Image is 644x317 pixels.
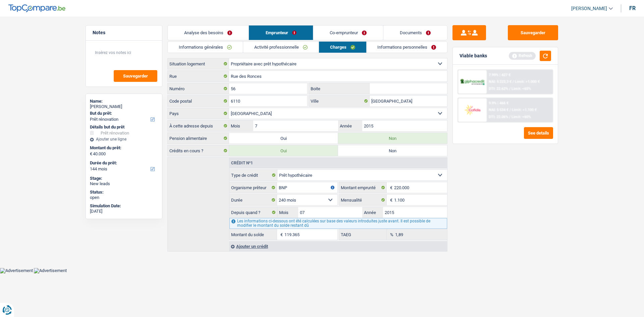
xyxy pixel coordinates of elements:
label: Non [338,145,447,156]
label: Mensualité [339,195,387,205]
label: Type de crédit [229,170,277,180]
button: Sauvegarder [114,70,157,82]
label: Montant emprunté [339,182,387,193]
span: / [509,108,511,112]
input: MM [253,120,338,131]
span: / [513,80,514,84]
label: But du prêt: [90,111,157,116]
span: / [509,115,511,119]
span: Sauvegarder [123,74,148,78]
label: Année [338,120,362,131]
input: MM [298,207,362,218]
label: Durée du prêt: [90,160,157,166]
img: TopCompare Logo [8,4,65,12]
div: 9.9% | 466 € [489,101,508,105]
label: Ville [309,96,370,106]
label: Situation logement [168,58,229,69]
div: Ajouter une ligne [90,137,158,142]
span: € [387,195,394,205]
div: 7.99% | 427 € [489,73,511,77]
label: Mois [229,120,253,131]
div: Détails but du prêt [90,124,158,130]
span: Limit: <60% [512,115,531,119]
span: € [387,182,394,193]
label: Durée [229,195,277,205]
a: Analyse des besoins [168,25,249,40]
span: € [90,151,92,157]
label: Année [362,207,383,218]
div: fr [629,5,636,11]
label: Mois [277,207,298,218]
img: Advertisement [34,268,67,273]
div: open [90,195,158,200]
input: AAAA [362,120,447,131]
a: Co-emprunteur [313,25,383,40]
span: NAI: 5 534 € [489,108,508,112]
label: Pays [168,108,229,119]
a: Informations générales [168,42,243,53]
span: [PERSON_NAME] [571,6,607,11]
div: [PERSON_NAME] [90,104,158,109]
label: Oui [229,145,338,156]
span: DTI: 22.62% [489,87,508,91]
a: [PERSON_NAME] [566,3,613,14]
h5: Notes [93,30,155,36]
label: Code postal [168,96,229,106]
label: Organisme prêteur [229,182,277,193]
div: Les informations ci-dessous ont été calculées sur base des valeurs introduites juste avant. Il es... [229,218,447,229]
div: Refresh [509,52,536,59]
span: / [509,87,511,91]
label: Oui [229,133,338,144]
label: À cette adresse depuis [168,120,229,131]
label: TAEG [339,229,387,240]
label: Rue [168,71,229,82]
button: Sauvegarder [508,25,558,40]
div: Name: [90,99,158,104]
a: Activité professionnelle [243,42,319,53]
label: Crédits en cours ? [168,145,229,156]
div: Simulation Date: [90,203,158,209]
div: New leads [90,181,158,187]
span: Limit: >1.000 € [515,80,540,84]
span: Limit: <65% [512,87,531,91]
span: € [277,229,284,240]
label: Pension alimentaire [168,133,229,144]
label: Montant du prêt: [90,145,157,151]
div: Viable banks [460,53,487,59]
img: Cofidis [460,104,485,116]
button: See details [524,127,553,139]
img: AlphaCredit [460,78,485,86]
span: % [387,229,395,240]
span: Limit: >1.100 € [512,108,537,112]
a: Emprunteur [249,25,313,40]
label: Montant du solde [229,229,277,240]
div: Ajouter un crédit [229,241,447,251]
div: Stage: [90,176,158,181]
label: Non [338,133,447,144]
div: [DATE] [90,209,158,214]
input: AAAA [383,207,447,218]
div: Status: [90,190,158,195]
label: Depuis quand ? [229,207,277,218]
label: Boite [309,83,370,94]
div: Crédit nº1 [229,161,255,165]
span: NAI: 5 223,3 € [489,80,512,84]
a: Informations personnelles [367,42,447,53]
label: Numéro [168,83,229,94]
a: Charges [319,42,366,53]
a: Documents [383,25,447,40]
span: DTI: 22.06% [489,115,508,119]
